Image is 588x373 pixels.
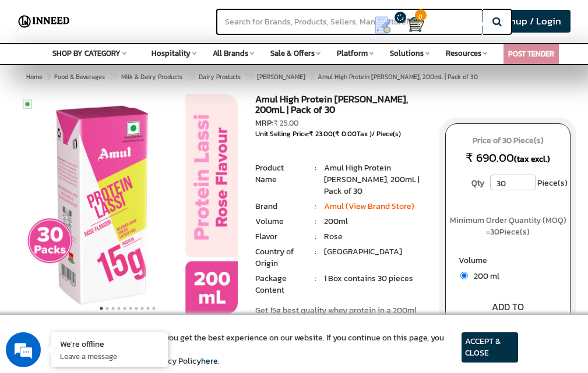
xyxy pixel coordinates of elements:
[508,48,554,59] a: POST TENDER
[324,273,428,285] li: 1 Box contains 30 pieces
[469,14,561,29] span: Buyer Signup / Login
[255,246,307,269] li: Country of Origin
[324,231,428,243] li: Rose
[407,16,424,33] img: Cart
[374,16,392,34] img: Show My Quotes
[468,270,499,282] span: 200 ml
[60,338,159,349] div: We're offline
[462,332,518,363] article: ACCEPT & CLOSE
[273,118,298,129] span: ₹ 25.00
[490,226,499,238] span: 30
[307,162,325,174] li: :
[257,72,305,81] span: [PERSON_NAME]
[216,9,482,35] input: Search for Brands, Products, Sellers, Manufacturers...
[335,129,357,139] span: ₹ 0.00
[309,70,315,84] span: >
[47,72,50,81] span: >
[133,303,139,314] button: 7
[457,132,559,150] span: Price of 30 Piece(s)
[16,7,72,36] img: Inneed.Market
[122,303,128,314] button: 5
[24,70,45,84] a: Home
[407,12,413,37] a: Cart 0
[255,216,307,228] li: Volume
[255,273,307,296] li: Package Content
[152,48,191,59] span: Hospitality
[255,231,307,243] li: Flavor
[116,303,122,314] button: 4
[415,9,427,21] span: 0
[98,303,104,314] button: 1
[459,10,571,33] a: Buyer Signup / Login
[307,273,325,285] li: :
[151,303,157,314] button: 10
[307,246,325,258] li: :
[466,149,514,166] span: ₹ 690.00
[514,153,550,165] span: (tax excl.)
[139,303,145,314] button: 8
[255,305,428,326] p: Get 15g best quality whey protein in a 200ml pack of Amul High Protein [PERSON_NAME].
[213,48,248,59] span: All Brands
[60,351,159,361] p: Leave a message
[199,72,241,81] span: Dairy Products
[390,48,424,59] span: Solutions
[446,300,570,314] div: ADD TO
[255,94,428,118] h1: Amul High Protein [PERSON_NAME], 200mL | Pack of 30
[324,200,414,212] a: Amul (View Brand Store)
[324,246,428,258] li: [GEOGRAPHIC_DATA]
[309,129,333,139] span: ₹ 23.00
[537,175,568,192] span: Piece(s)
[446,48,481,59] span: Resources
[145,303,151,314] button: 9
[255,70,308,84] a: [PERSON_NAME]
[186,70,192,84] span: >
[255,201,307,212] li: Brand
[201,355,218,367] a: here
[459,255,558,269] label: Volume
[372,129,401,139] span: / Piece(s)
[109,70,115,84] span: >
[368,12,407,38] a: my Quotes
[17,94,238,314] img: Amul High Protein Rose Lassi, 200mL
[307,201,325,212] li: :
[270,48,315,59] span: Sale & Offers
[104,303,110,314] button: 2
[255,118,428,129] div: MRP:
[110,303,116,314] button: 3
[196,70,243,84] a: Dairy Products
[128,303,133,314] button: 6
[52,72,478,81] span: Amul High Protein [PERSON_NAME], 200mL | Pack of 30
[121,72,182,81] span: Milk & Dairy Products
[307,216,325,228] li: :
[52,48,121,59] span: SHOP BY CATEGORY
[54,72,105,81] span: Food & Beverages
[450,214,566,238] span: Minimum Order Quantity (MOQ) = Piece(s)
[255,129,428,139] div: Unit Selling Price: ( Tax )
[119,70,185,84] a: Milk & Dairy Products
[255,162,307,186] li: Product Name
[52,70,107,84] a: Food & Beverages
[337,48,368,59] span: Platform
[466,175,490,192] label: Qty
[324,216,428,228] li: 200ml
[307,231,325,243] li: :
[245,70,251,84] span: >
[70,332,462,367] article: We use cookies to ensure you get the best experience on our website. If you continue on this page...
[324,162,428,197] li: Amul High Protein [PERSON_NAME], 200mL | Pack of 30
